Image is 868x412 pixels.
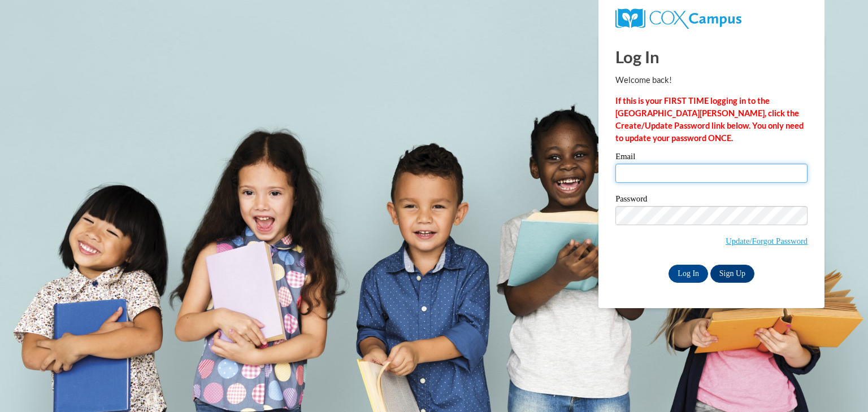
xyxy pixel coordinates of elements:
input: Log In [669,265,708,283]
a: COX Campus [615,13,741,23]
p: Welcome back! [615,74,808,86]
strong: If this is your FIRST TIME logging in to the [GEOGRAPHIC_DATA][PERSON_NAME], click the Create/Upd... [615,96,804,143]
label: Email [615,152,808,164]
img: COX Campus [615,8,741,29]
a: Update/Forgot Password [726,236,808,246]
h1: Log In [615,45,808,68]
label: Password [615,195,808,206]
a: Sign Up [710,265,754,283]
